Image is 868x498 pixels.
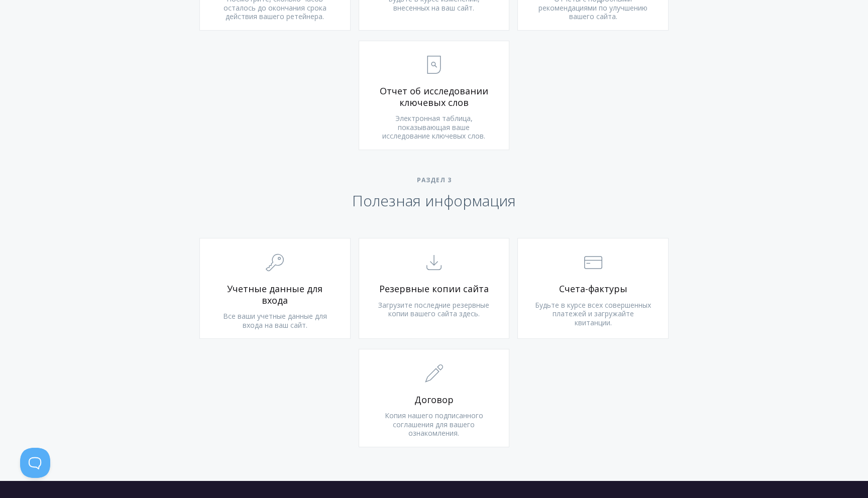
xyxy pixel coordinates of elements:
font: Все ваши учетные данные для входа на ваш сайт. [223,311,327,330]
font: Копия нашего подписанного соглашения для вашего ознакомления. [385,411,483,438]
iframe: Переключить поддержку клиентов [20,448,50,478]
font: Раздел 3 [417,176,452,184]
font: Резервные копии сайта [379,283,489,295]
a: Договор Копия нашего подписанного соглашения для вашего ознакомления. [359,349,510,447]
font: Счета-фактуры [559,283,627,295]
a: Счета-фактуры Будьте в курсе всех совершенных платежей и загружайте квитанции. [517,238,669,339]
font: Договор [414,394,454,406]
a: Учетные данные для входа Все ваши учетные данные для входа на ваш сайт. [199,238,351,339]
font: Загрузите последние резервные копии вашего сайта здесь. [378,300,489,319]
font: Учетные данные для входа [227,283,322,306]
font: Будьте в курсе всех совершенных платежей и загружайте квитанции. [535,300,651,327]
font: Электронная таблица, показывающая ваше исследование ключевых слов. [382,113,485,141]
font: Отчет об исследовании ключевых слов [380,85,488,108]
a: Резервные копии сайта Загрузите последние резервные копии вашего сайта здесь. [359,238,510,339]
font: Полезная информация [352,190,516,211]
a: Отчет об исследовании ключевых слов Электронная таблица, показывающая ваше исследование ключевых ... [359,41,510,150]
